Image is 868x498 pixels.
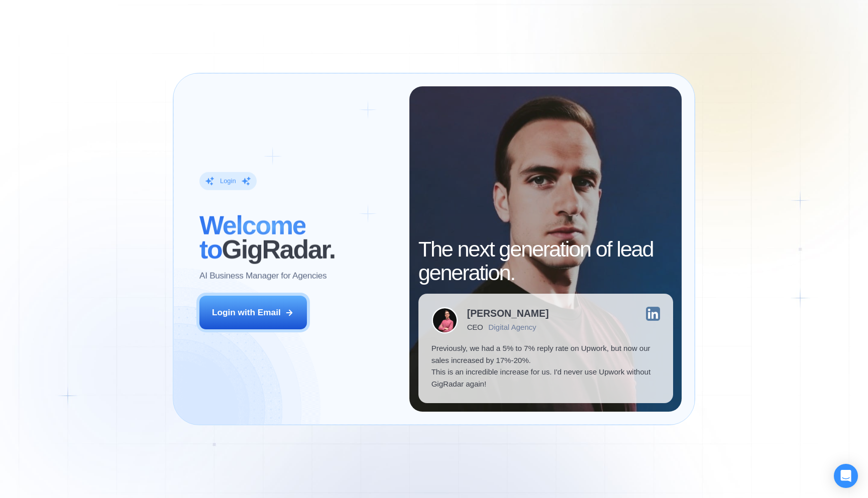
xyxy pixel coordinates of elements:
[220,176,236,185] div: Login
[199,270,327,282] p: AI Business Manager for Agencies
[199,210,305,264] span: Welcome to
[431,342,660,390] p: Previously, we had a 5% to 7% reply rate on Upwork, but now our sales increased by 17%-20%. This ...
[467,309,549,318] div: [PERSON_NAME]
[199,296,307,329] button: Login with Email
[488,323,536,331] div: Digital Agency
[467,323,483,331] div: CEO
[418,237,673,285] h2: The next generation of lead generation.
[212,307,281,319] div: Login with Email
[199,213,397,261] h2: ‍ GigRadar.
[834,464,858,488] div: Open Intercom Messenger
